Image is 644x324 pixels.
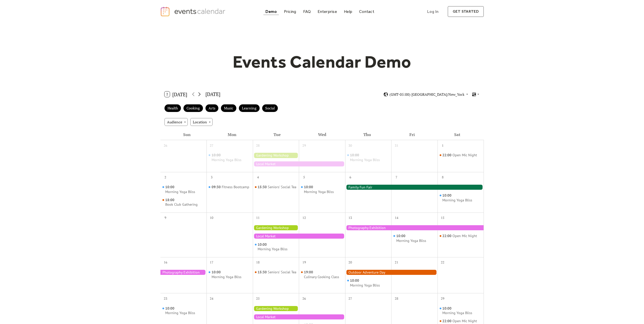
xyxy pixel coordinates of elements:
[448,6,484,17] a: get started
[422,6,444,17] a: Log In
[359,10,374,13] div: Contact
[225,51,419,72] h1: Events Calendar Demo
[265,10,277,13] div: Demo
[282,8,298,15] a: Pricing
[316,8,339,15] a: Enterprise
[284,10,296,13] div: Pricing
[318,10,337,13] div: Enterprise
[357,8,376,15] a: Contact
[160,6,227,17] a: home
[303,10,311,13] div: FAQ
[344,10,352,13] div: Help
[263,8,279,15] a: Demo
[342,8,354,15] a: Help
[301,8,313,15] a: FAQ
